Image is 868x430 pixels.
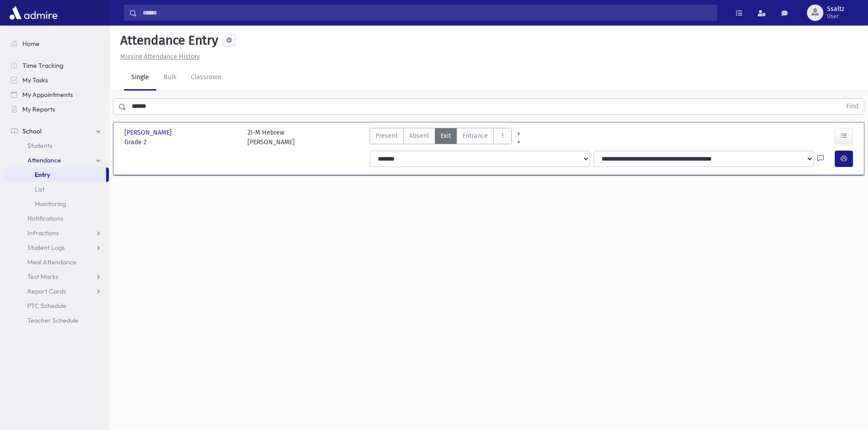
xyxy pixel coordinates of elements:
span: User [827,13,844,20]
a: Students [4,138,109,153]
a: Bulk [156,65,184,91]
a: School [4,124,109,138]
a: Test Marks [4,269,109,284]
span: Grade 2 [124,137,238,147]
img: AdmirePro [7,4,60,22]
a: Single [124,65,156,91]
span: School [22,127,41,135]
span: PTC Schedule [27,302,67,310]
a: Student Logs [4,240,109,255]
u: Missing Attendance History [120,53,200,61]
span: Home [22,40,40,48]
a: My Reports [4,102,109,116]
span: Ssaltz [827,5,844,13]
a: My Appointments [4,87,109,102]
a: Classroom [184,65,229,91]
a: Report Cards [4,284,109,298]
span: Monitoring [35,200,66,208]
button: Find [841,99,864,114]
span: Attendance [27,156,61,164]
a: Attendance [4,153,109,167]
a: Home [4,36,109,51]
a: Infractions [4,226,109,240]
span: Meal Attendance [27,258,77,266]
span: Student Logs [27,243,65,252]
a: List [4,182,109,197]
span: My Tasks [22,76,48,84]
a: Meal Attendance [4,255,109,269]
a: Time Tracking [4,58,109,73]
span: Test Marks [27,273,58,281]
a: Teacher Schedule [4,313,109,328]
span: [PERSON_NAME] [124,128,174,137]
span: Report Cards [27,287,66,295]
span: Entry [35,171,50,179]
span: Exit [441,131,451,141]
span: Students [27,142,52,150]
input: Search [137,5,717,21]
span: Teacher Schedule [27,316,78,324]
a: Entry [4,167,106,182]
span: Infractions [27,229,59,237]
a: PTC Schedule [4,298,109,313]
span: Absent [409,131,429,141]
a: My Tasks [4,73,109,87]
h5: Attendance Entry [117,33,218,48]
a: Monitoring [4,197,109,211]
a: Notifications [4,211,109,226]
span: Notifications [27,214,63,223]
span: My Reports [22,105,55,113]
span: Entrance [462,131,488,141]
span: Present [375,131,398,141]
a: Missing Attendance History [117,53,200,61]
span: My Appointments [22,91,73,99]
div: AttTypes [370,128,512,147]
span: Time Tracking [22,61,63,70]
div: 2I-M Hebrew [PERSON_NAME] [247,128,295,147]
span: List [35,185,45,193]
